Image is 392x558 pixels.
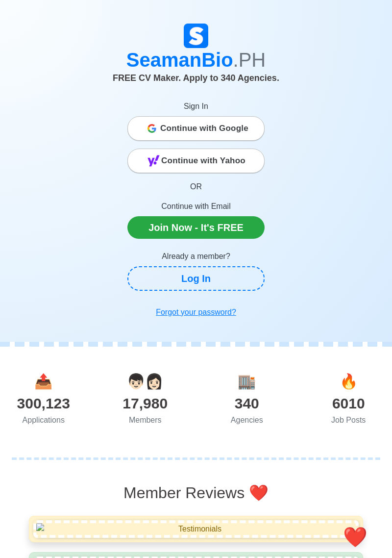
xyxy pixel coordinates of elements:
h1: SeamanBio [27,48,365,72]
span: FREE CV Maker. Apply to 340 Agencies. [113,73,279,83]
u: Forgot your password? [156,308,236,316]
span: .PH [233,49,266,71]
p: Already a member? [127,251,265,262]
button: Continue with Yahoo [127,149,265,173]
a: Log In [127,266,265,291]
img: Testimonials [33,520,359,538]
button: Continue with Google [127,116,265,141]
a: Forgot your password? [127,303,265,322]
div: Agencies [196,414,298,426]
p: Sign In [127,101,265,112]
a: Join Now - It's FREE [127,216,265,239]
span: users [127,373,163,389]
p: Continue with Email [127,201,265,212]
span: jobs [340,373,358,389]
span: smiley [343,526,367,548]
span: agencies [238,373,256,389]
div: 17,980 [95,392,196,414]
div: 340 [196,392,298,414]
span: emoji [249,484,269,502]
span: Continue with Google [160,119,248,138]
span: applications [34,373,52,389]
h2: Member Reviews [27,483,365,502]
p: OR [127,181,265,193]
div: Members [95,414,196,426]
img: Logo [184,24,208,48]
span: Continue with Yahoo [161,151,245,171]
